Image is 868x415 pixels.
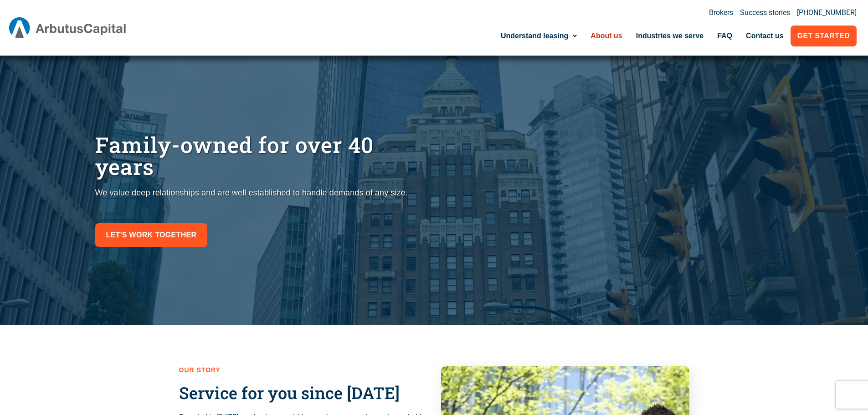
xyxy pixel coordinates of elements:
[95,223,208,247] a: Let's work together
[797,9,857,16] a: [PHONE_NUMBER]
[95,134,430,178] h1: Family-owned for over 40 years
[629,26,711,46] a: Industries we serve
[494,26,584,46] a: Understand leasing
[709,9,733,16] a: Brokers
[740,9,790,16] a: Success stories
[179,383,427,403] h3: Service for you since [DATE]
[584,26,629,46] a: About us
[710,26,739,46] a: FAQ
[95,187,430,199] p: We value deep relationships and are well established to handle demands of any size.
[791,26,857,46] a: Get Started
[179,366,427,374] h2: Our Story
[739,26,791,46] a: Contact us
[106,229,197,241] span: Let's work together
